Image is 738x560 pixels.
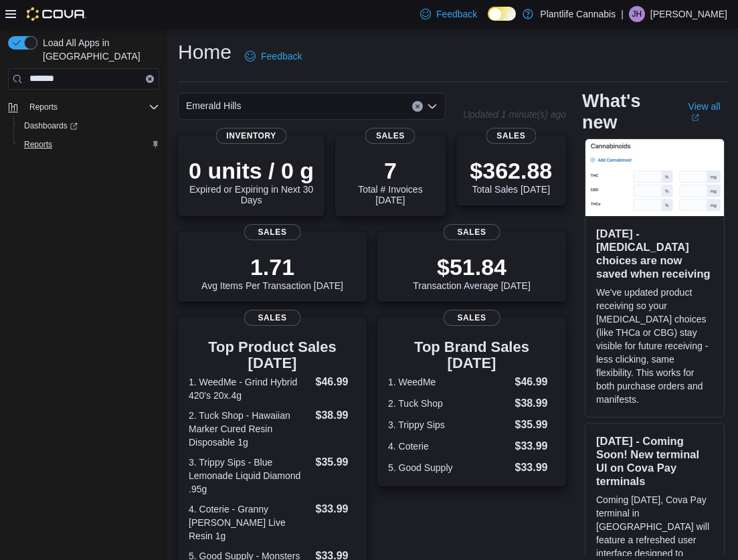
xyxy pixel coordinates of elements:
[201,254,343,280] p: 1.71
[24,99,159,115] span: Reports
[24,120,78,131] span: Dashboards
[388,461,510,474] dt: 5. Good Supply
[8,92,159,189] nav: Complex example
[582,90,672,133] h2: What's new
[189,375,310,402] dt: 1. WeedMe - Grind Hybrid 420's 20x.4g
[632,6,642,22] span: JH
[470,157,552,184] p: $362.88
[146,75,154,83] button: Clear input
[650,6,727,22] p: [PERSON_NAME]
[19,118,159,134] span: Dashboards
[19,136,58,153] a: Reports
[215,128,287,144] span: Inventory
[178,39,232,66] h1: Home
[19,136,159,153] span: Reports
[388,418,510,432] dt: 3. Trippy Sips
[189,339,356,371] h3: Top Product Sales [DATE]
[189,456,310,496] dt: 3. Trippy Sips - Blue Lemonade Liquid Diamond .95g
[27,7,86,21] img: Cova
[346,157,434,184] p: 7
[13,116,165,135] a: Dashboards
[189,157,314,184] p: 0 units / 0 g
[515,395,556,411] dd: $38.99
[515,460,556,476] dd: $33.99
[19,118,83,134] a: Dashboards
[621,6,624,22] p: |
[29,102,58,112] span: Reports
[470,157,552,195] div: Total Sales [DATE]
[488,21,488,21] span: Dark Mode
[189,157,314,205] div: Expired or Expiring in Next 30 Days
[540,6,616,22] p: Plantlife Cannabis
[24,139,52,150] span: Reports
[388,397,510,410] dt: 2. Tuck Shop
[189,502,310,543] dt: 4. Coterie - Granny [PERSON_NAME] Live Resin 1g
[388,339,555,371] h3: Top Brand Sales [DATE]
[346,157,434,205] div: Total # Invoices [DATE]
[316,407,357,424] dd: $38.99
[444,310,500,326] span: Sales
[415,1,482,27] a: Feedback
[3,98,165,116] button: Reports
[427,101,438,112] button: Open list of options
[388,375,510,389] dt: 1. WeedMe
[412,101,423,112] button: Clear input
[189,409,310,449] dt: 2. Tuck Shop - Hawaiian Marker Cured Resin Disposable 1g
[24,99,63,115] button: Reports
[13,135,165,154] button: Reports
[388,440,510,453] dt: 4. Coterie
[691,114,699,122] svg: External link
[444,224,500,240] span: Sales
[436,7,477,21] span: Feedback
[596,227,713,280] h3: [DATE] - [MEDICAL_DATA] choices are now saved when receiving
[688,101,727,122] a: View allExternal link
[486,128,536,144] span: Sales
[596,434,713,488] h3: [DATE] - Coming Soon! New terminal UI on Cova Pay terminals
[240,43,307,70] a: Feedback
[515,438,556,454] dd: $33.99
[515,417,556,433] dd: $35.99
[365,128,416,144] span: Sales
[37,36,159,63] span: Load All Apps in [GEOGRAPHIC_DATA]
[261,50,302,63] span: Feedback
[316,501,357,517] dd: $33.99
[201,254,343,291] div: Avg Items Per Transaction [DATE]
[244,224,301,240] span: Sales
[629,6,645,22] div: Jodi Hamilton
[463,109,566,120] p: Updated 1 minute(s) ago
[316,454,357,470] dd: $35.99
[413,254,531,280] p: $51.84
[244,310,301,326] span: Sales
[413,254,531,291] div: Transaction Average [DATE]
[515,374,556,390] dd: $46.99
[186,98,241,114] span: Emerald Hills
[316,374,357,390] dd: $46.99
[488,7,516,21] input: Dark Mode
[596,286,713,406] p: We've updated product receiving so your [MEDICAL_DATA] choices (like THCa or CBG) stay visible fo...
